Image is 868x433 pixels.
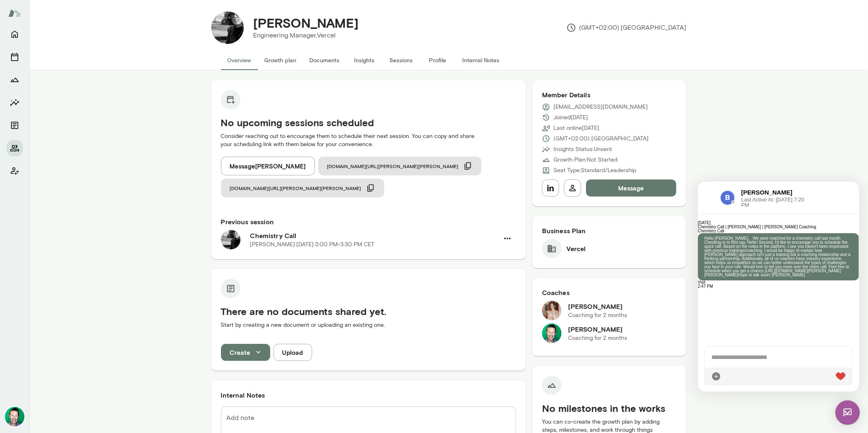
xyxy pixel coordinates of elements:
div: Attach [13,190,23,200]
p: Coaching for 2 months [568,311,627,319]
img: data:image/png;base64,iVBORw0KGgoAAAANSUhEUgAAAMgAAADICAYAAACtWK6eAAAMP0lEQVR4Aeyde4xU1RnAP3aBhSK... [22,9,37,24]
h6: [PERSON_NAME] [568,302,627,311]
button: Client app [7,163,23,179]
button: Home [7,26,23,42]
img: Brian Lawrence [5,407,24,426]
h5: No milestones in the works [542,402,677,415]
button: Sessions [383,50,420,70]
h6: Vercel [566,244,586,254]
button: Profile [420,50,456,70]
span: Last Active At: [DATE] 7:20 PM [44,15,108,26]
h5: No upcoming sessions scheduled [221,116,516,129]
p: (GMT+02:00) [GEOGRAPHIC_DATA] [553,135,649,143]
p: (GMT+02:00) [GEOGRAPHIC_DATA] [566,23,687,33]
button: Documents [303,50,346,70]
h6: Business Plan [542,226,677,236]
h6: [PERSON_NAME] [44,7,108,15]
p: [EMAIL_ADDRESS][DOMAIN_NAME] [553,103,648,111]
p: Insights Status: Unsent [553,145,612,153]
a: [URL][DOMAIN_NAME][PERSON_NAME][PERSON_NAME] [7,87,143,96]
p: Growth Plan: Not Started [553,156,617,164]
button: Growth Plan [7,72,23,88]
button: Overview [221,50,258,70]
p: Joined [DATE] [553,114,588,122]
span: [DOMAIN_NAME][URL][PERSON_NAME][PERSON_NAME] [230,185,361,191]
h6: [PERSON_NAME] [568,324,627,334]
button: Create [221,344,270,361]
h6: Coaches [542,288,677,297]
button: Upload [273,344,312,361]
img: Mento [8,5,21,21]
img: heart [138,191,148,199]
span: [DOMAIN_NAME][URL][PERSON_NAME][PERSON_NAME] [327,163,459,169]
p: Engineering Manager, Vercel [254,31,359,40]
button: Members [7,140,23,156]
h6: Internal Notes [221,390,516,400]
h6: Chemistry Call [250,231,499,241]
button: Internal Notes [456,50,506,70]
p: Seat Type: Standard/Leadership [553,166,636,175]
h6: Previous session [221,217,516,227]
button: Message[PERSON_NAME] [221,157,315,175]
h5: There are no documents shared yet. [221,305,516,318]
button: Growth plan [258,50,303,70]
button: Insights [7,94,23,111]
p: Last online [DATE] [553,124,599,132]
button: [DOMAIN_NAME][URL][PERSON_NAME][PERSON_NAME] [221,179,384,197]
img: Nancy Alsip [542,301,562,320]
p: Hello [PERSON_NAME], We were matched for a chemistry call last month. Checking in to first say, H... [7,55,155,96]
button: [DOMAIN_NAME][URL][PERSON_NAME][PERSON_NAME] [318,157,481,175]
img: Brian Lawrence [542,324,562,343]
button: Sessions [7,49,23,65]
h4: [PERSON_NAME] [254,15,359,31]
p: [PERSON_NAME] · [DATE] · 3:00 PM-3:30 PM CET [250,241,375,249]
p: Start by creating a new document or uploading an existing one. [221,321,516,329]
img: Bel Curcio [211,11,244,44]
p: Consider reaching out to encourage them to schedule their next session. You can copy and share yo... [221,132,516,149]
button: Insights [346,50,383,70]
button: Message [586,179,677,197]
button: Documents [7,117,23,133]
div: Live Reaction [138,190,148,200]
p: Coaching for 2 months [568,334,627,342]
h6: Member Details [542,90,677,100]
